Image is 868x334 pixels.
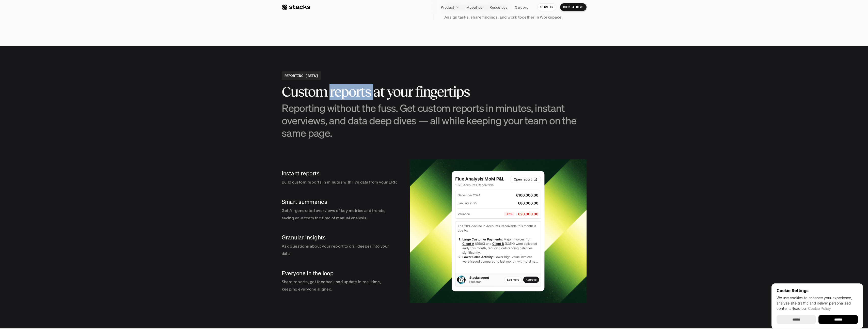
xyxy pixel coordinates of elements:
p: Resources [490,5,508,10]
a: Resources [486,3,511,12]
h2: Custom reports at your fingertips [282,84,587,100]
p: Get AI-generated overviews of key metrics and trends, saving your team the time of manual analysis. [282,207,398,222]
p: About us [467,5,482,10]
a: About us [464,3,485,12]
span: Read our . [792,306,831,311]
p: Cookie Settings [777,289,858,293]
a: Careers [512,3,531,12]
p: SIGN IN [540,5,553,9]
p: BOOK A DEMO [563,5,583,9]
p: Granular insights [282,234,398,241]
h2: REPORTING [BETA] [285,73,318,78]
p: Smart summaries [282,198,398,206]
p: Instant reports [282,170,398,177]
a: Privacy Policy [60,97,82,100]
p: Careers [515,5,528,10]
p: Build custom reports in minutes with live data from your ERP. [282,178,398,186]
p: We use cookies to enhance your experience, analyze site traffic and deliver personalized content. [777,295,858,311]
h3: Reporting without the fuss. Get custom reports in minutes, instant overviews, and data deep dives... [282,102,587,139]
a: Cookie Policy [808,306,831,311]
p: Assign tasks, share findings, and work together in Workspace. [444,13,587,21]
a: BOOK A DEMO [560,3,587,11]
p: Product [441,5,454,10]
p: Share reports, get feedback and update in real-time, keeping everyone aligned. [282,278,398,293]
p: Ask questions about your report to drill deeper into your data. [282,242,398,257]
a: SIGN IN [537,3,556,11]
p: Everyone in the loop [282,269,398,277]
